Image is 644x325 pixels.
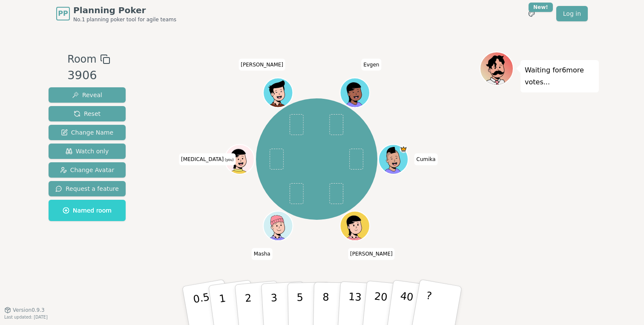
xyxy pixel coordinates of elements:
[239,59,285,71] span: Click to change your name
[529,3,553,12] div: New!
[63,206,112,215] span: Named room
[400,145,407,152] span: Cumika is the host
[4,307,45,313] button: Version0.9.3
[361,59,381,71] span: Click to change your name
[179,153,236,165] span: Click to change your name
[66,147,109,155] span: Watch only
[414,153,438,165] span: Click to change your name
[49,106,126,121] button: Reset
[55,184,119,193] span: Request a feature
[49,200,126,221] button: Named room
[49,181,126,196] button: Request a feature
[525,64,595,88] p: Waiting for 6 more votes...
[67,67,110,84] div: 3906
[4,315,48,319] span: Last updated: [DATE]
[13,307,45,313] span: Version 0.9.3
[58,9,68,19] span: PP
[60,166,115,174] span: Change Avatar
[49,87,126,103] button: Reveal
[67,52,96,67] span: Room
[73,16,176,23] span: No.1 planning poker tool for agile teams
[72,91,102,99] span: Reveal
[49,125,126,140] button: Change Name
[73,4,176,16] span: Planning Poker
[56,4,176,23] a: PPPlanning PokerNo.1 planning poker tool for agile teams
[252,248,273,260] span: Click to change your name
[224,158,234,162] span: (you)
[49,162,126,178] button: Change Avatar
[61,128,113,137] span: Change Name
[556,6,588,21] a: Log in
[524,6,539,21] button: New!
[49,144,126,159] button: Watch only
[74,109,101,118] span: Reset
[348,248,395,260] span: Click to change your name
[226,145,253,173] button: Click to change your avatar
